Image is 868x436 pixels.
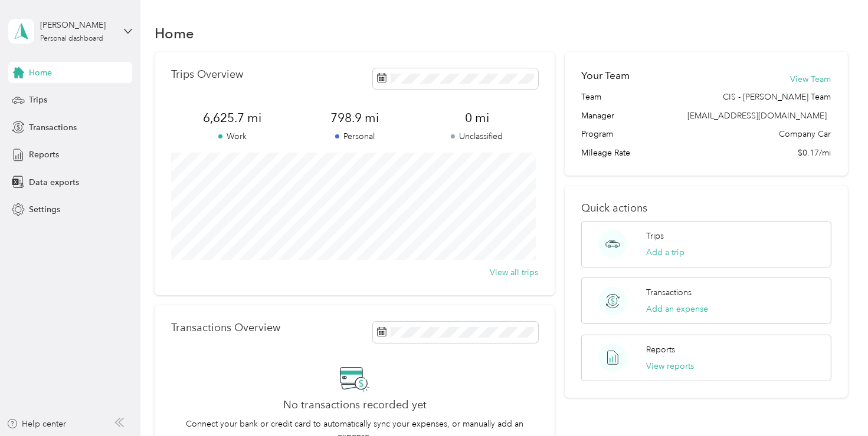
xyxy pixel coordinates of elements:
div: Personal dashboard [40,35,103,42]
span: Team [581,91,601,103]
h2: No transactions recorded yet [283,399,427,411]
span: Company Car [779,128,831,140]
p: Personal [294,130,416,143]
button: Add an expense [646,303,708,315]
button: View all trips [490,266,538,279]
p: Reports [646,343,675,356]
div: [PERSON_NAME] [40,19,114,31]
button: View reports [646,360,694,372]
button: Help center [6,418,67,430]
span: 0 mi [416,110,538,126]
p: Work [171,130,293,143]
span: 798.9 mi [294,110,416,126]
h1: Home [155,27,194,39]
span: Reports [29,148,59,161]
p: Unclassified [416,130,538,143]
span: [EMAIL_ADDRESS][DOMAIN_NAME] [688,111,827,121]
span: Program [581,128,613,140]
span: $0.17/mi [798,147,831,159]
span: CIS - [PERSON_NAME] Team [723,91,831,103]
span: Trips [29,94,47,106]
p: Trips [646,230,664,242]
button: Add a trip [646,246,684,259]
h2: Your Team [581,68,630,83]
p: Transactions Overview [171,322,280,334]
iframe: Everlance-gr Chat Button Frame [802,370,868,436]
p: Trips Overview [171,68,243,81]
p: Transactions [646,286,692,299]
span: Data exports [29,176,79,189]
button: View Team [791,73,831,85]
span: Mileage Rate [581,147,630,159]
span: Manager [581,110,614,122]
span: Home [29,67,52,79]
span: Settings [29,203,60,216]
p: Quick actions [581,202,831,214]
span: Transactions [29,121,77,134]
span: 6,625.7 mi [171,110,293,126]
